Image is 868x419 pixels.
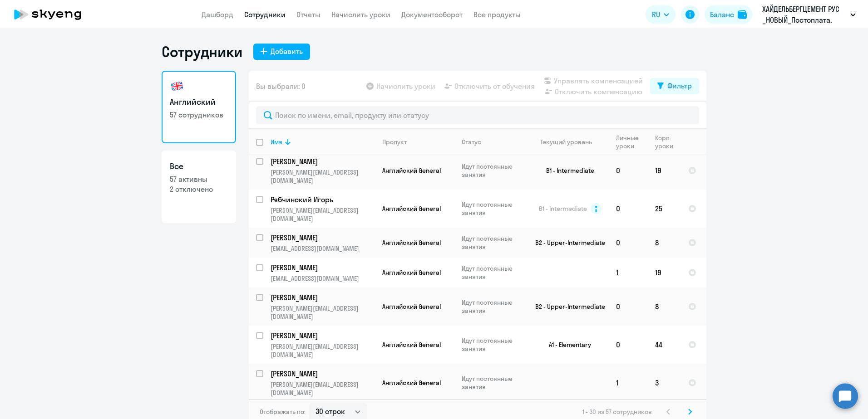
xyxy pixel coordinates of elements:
span: Отображать по: [260,408,306,416]
a: [PERSON_NAME] [271,156,375,166]
p: [PERSON_NAME][EMAIL_ADDRESS][DOMAIN_NAME] [271,206,375,223]
p: [PERSON_NAME] [271,263,373,273]
a: Английский57 сотрудников [162,71,236,143]
button: ХАЙДЕЛЬБЕРГЦЕМЕНТ РУС _НОВЫЙ_Постоплата, ХАЙДЕЛЬБЕРГЦЕМЕНТ РУС, ООО [758,4,860,25]
p: Рябчинский Игорь [271,195,373,205]
td: B2 - Upper-Intermediate [524,228,609,258]
a: Документооборот [401,10,463,19]
a: Рябчинский Игорь [271,195,375,205]
button: Фильтр [650,78,699,94]
td: B2 - Upper-Intermediate [524,287,609,326]
button: Балансbalance [705,5,752,24]
a: Сотрудники [244,10,286,19]
div: Текущий уровень [540,138,592,146]
div: Продукт [382,138,407,146]
td: 1 [609,258,648,287]
p: Идут постоянные занятия [462,298,524,315]
p: [EMAIL_ADDRESS][DOMAIN_NAME] [271,244,375,253]
span: Английский General [382,379,441,387]
a: [PERSON_NAME] [271,292,375,302]
td: 19 [648,258,681,287]
span: Английский General [382,205,441,213]
a: Отчеты [296,10,321,19]
p: 57 сотрудников [170,110,228,120]
a: [PERSON_NAME] [271,263,375,273]
p: [PERSON_NAME] [271,233,373,243]
td: 25 [648,190,681,228]
span: Английский General [382,341,441,349]
span: RU [652,9,660,20]
div: Личные уроки [616,134,641,150]
img: english [170,79,184,93]
div: Текущий уровень [532,138,608,146]
p: Идут постоянные занятия [462,200,524,217]
span: Английский General [382,166,441,175]
td: B1 - Intermediate [524,151,609,190]
input: Поиск по имени, email, продукту или статусу [256,106,699,124]
span: Английский General [382,268,441,277]
td: 3 [648,364,681,402]
div: Статус [462,138,481,146]
a: [PERSON_NAME] [271,369,375,379]
button: RU [646,5,676,24]
p: Идут постоянные занятия [462,264,524,281]
p: [EMAIL_ADDRESS][DOMAIN_NAME] [271,274,375,283]
p: [PERSON_NAME][EMAIL_ADDRESS][DOMAIN_NAME] [271,168,375,185]
td: 1 [609,364,648,402]
td: 44 [648,326,681,364]
span: B1 - Intermediate [539,205,587,213]
div: Баланс [710,9,734,20]
div: Корп. уроки [655,134,675,150]
div: Имя [271,138,282,146]
p: Идут постоянные занятия [462,336,524,353]
button: Добавить [253,44,310,60]
p: Идут постоянные занятия [462,234,524,251]
span: Вы выбрали: 0 [256,81,306,92]
p: Идут постоянные занятия [462,162,524,179]
a: [PERSON_NAME] [271,331,375,341]
img: balance [738,10,747,19]
p: 57 активны [170,174,228,184]
p: Идут постоянные занятия [462,375,524,391]
h1: Сотрудники [162,43,242,61]
p: [PERSON_NAME] [271,156,373,166]
div: Имя [271,138,375,146]
td: 0 [609,326,648,364]
p: [PERSON_NAME] [271,369,373,379]
p: [PERSON_NAME][EMAIL_ADDRESS][DOMAIN_NAME] [271,380,375,397]
td: A1 - Elementary [524,326,609,364]
td: 8 [648,228,681,258]
a: Все продукты [473,10,521,19]
div: Личные уроки [616,134,647,150]
p: [PERSON_NAME][EMAIL_ADDRESS][DOMAIN_NAME] [271,304,375,321]
div: Статус [462,138,524,146]
p: [PERSON_NAME][EMAIL_ADDRESS][DOMAIN_NAME] [271,342,375,359]
div: Добавить [271,46,303,57]
td: 8 [648,287,681,326]
td: 0 [609,228,648,258]
p: 2 отключено [170,184,228,194]
td: 0 [609,190,648,228]
a: Дашборд [202,10,233,19]
span: 1 - 30 из 57 сотрудников [582,408,652,416]
a: Все57 активны2 отключено [162,151,236,223]
h3: Английский [170,96,228,108]
a: [PERSON_NAME] [271,233,375,243]
div: Продукт [382,138,454,146]
div: Корп. уроки [655,134,681,150]
p: ХАЙДЕЛЬБЕРГЦЕМЕНТ РУС _НОВЫЙ_Постоплата, ХАЙДЕЛЬБЕРГЦЕМЕНТ РУС, ООО [762,4,847,25]
p: [PERSON_NAME] [271,292,373,302]
span: Английский General [382,302,441,311]
td: 19 [648,151,681,190]
div: Фильтр [667,80,692,91]
span: Английский General [382,239,441,247]
td: 0 [609,151,648,190]
p: [PERSON_NAME] [271,331,373,341]
a: Начислить уроки [331,10,390,19]
td: 0 [609,287,648,326]
h3: Все [170,161,228,172]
